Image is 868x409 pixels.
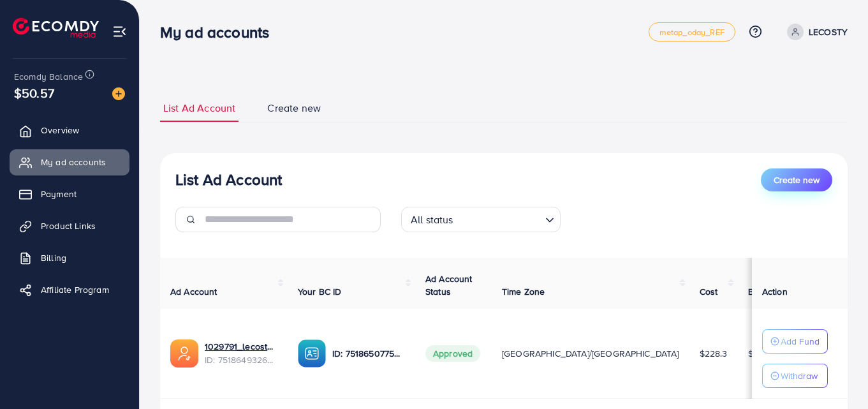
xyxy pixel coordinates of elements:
span: Time Zone [502,285,545,298]
span: ID: 7518649326421983250 [205,353,277,366]
p: Add Fund [781,334,820,349]
span: Cost [700,285,718,298]
span: Ecomdy Balance [14,70,83,83]
a: Affiliate Program [10,277,129,302]
a: LECOSTY [782,24,848,40]
span: Overview [41,124,79,137]
span: Your BC ID [298,285,342,298]
span: All status [408,211,456,229]
span: Affiliate Program [41,283,109,296]
button: Create new [761,168,832,191]
p: Withdraw [781,368,818,383]
span: My ad accounts [41,156,106,168]
span: $50.57 [14,84,54,102]
span: Approved [425,345,480,362]
h3: My ad accounts [160,23,279,41]
p: ID: 7518650775808524295 [332,346,405,361]
a: Payment [10,181,129,207]
div: <span class='underline'>1029791_lecosty_1750572540122</span></br>7518649326421983250 [205,340,277,366]
button: Withdraw [762,364,828,388]
span: [GEOGRAPHIC_DATA]/[GEOGRAPHIC_DATA] [502,347,679,360]
span: List Ad Account [163,101,235,115]
input: Search for option [457,208,540,229]
p: LECOSTY [809,24,848,40]
a: Overview [10,117,129,143]
h3: List Ad Account [175,170,282,189]
span: Ad Account [170,285,217,298]
span: Create new [267,101,321,115]
span: Billing [41,251,66,264]
button: Add Fund [762,329,828,353]
span: Action [762,285,788,298]
iframe: Chat [814,352,858,399]
span: metap_oday_REF [659,28,725,36]
img: menu [112,24,127,39]
a: Billing [10,245,129,271]
span: Product Links [41,219,96,232]
a: 1029791_lecosty_1750572540122 [205,340,277,353]
a: metap_oday_REF [649,22,735,41]
img: logo [13,18,99,38]
span: Ad Account Status [425,272,473,298]
div: Search for option [401,207,561,232]
img: image [112,87,125,100]
span: Payment [41,188,77,200]
span: Create new [774,174,820,186]
span: $228.3 [700,347,728,360]
a: My ad accounts [10,149,129,175]
img: ic-ads-acc.e4c84228.svg [170,339,198,368]
img: ic-ba-acc.ded83a64.svg [298,339,326,368]
a: Product Links [10,213,129,239]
